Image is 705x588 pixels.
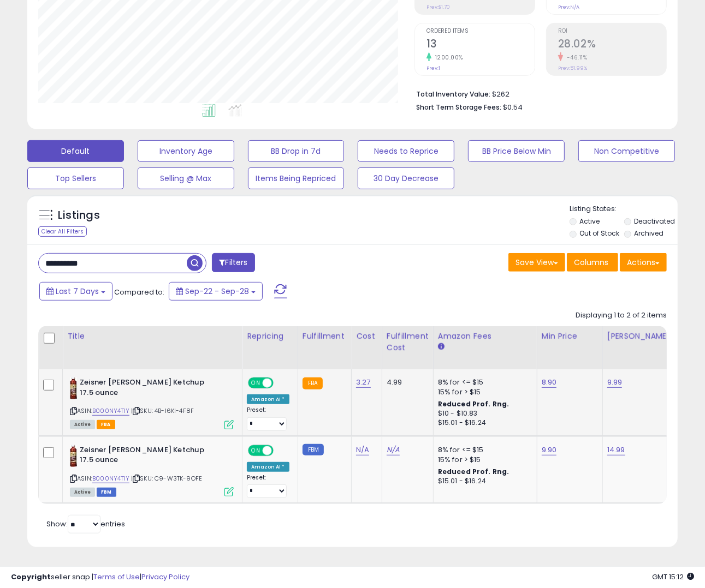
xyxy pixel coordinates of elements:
div: Amazon AI * [247,462,289,472]
div: Amazon AI * [247,394,289,404]
button: BB Price Below Min [468,140,565,162]
div: 15% for > $15 [438,455,529,465]
div: Min Price [542,331,598,342]
div: 15% for > $15 [438,387,529,397]
span: Ordered Items [426,28,535,34]
a: N/A [387,445,400,455]
button: Actions [620,253,667,272]
button: Non Competitive [578,140,675,162]
div: Preset: [247,474,289,499]
button: Needs to Reprice [358,140,454,162]
button: Default [27,140,124,162]
b: Reduced Prof. Rng. [438,467,510,476]
small: Prev: 51.99% [558,65,587,71]
label: Active [579,217,600,226]
div: Title [67,331,238,342]
button: Top Sellers [27,167,124,189]
label: Out of Stock [579,229,619,238]
span: Show: entries [46,519,125,529]
div: $10 - $10.83 [438,409,529,418]
span: $0.54 [503,102,523,112]
strong: Copyright [11,572,51,582]
li: $262 [416,87,659,100]
div: seller snap | | [11,572,189,583]
button: Filters [212,253,254,272]
small: Amazon Fees. [438,342,445,352]
small: -46.11% [563,53,588,62]
a: 14.99 [607,445,625,455]
small: Prev: N/A [558,4,579,10]
span: | SKU: C9-W3TK-9OFE [131,474,202,483]
label: Archived [634,229,663,238]
img: 41haYkPLnkL._SL40_.jpg [70,377,77,399]
p: Listing States: [570,204,678,214]
b: Total Inventory Value: [416,89,490,99]
button: 30 Day Decrease [358,167,454,189]
div: Repricing [247,331,293,342]
div: 8% for <= $15 [438,445,529,455]
img: 41haYkPLnkL._SL40_.jpg [70,445,77,467]
h2: 28.02% [558,38,666,52]
div: Preset: [247,406,289,431]
a: 3.27 [356,377,371,388]
b: Zeisner [PERSON_NAME] Ketchup 17.5 ounce [80,377,212,400]
div: 4.99 [387,377,425,387]
div: $15.01 - $16.24 [438,418,529,428]
div: Displaying 1 to 2 of 2 items [576,310,667,321]
span: All listings currently available for purchase on Amazon [70,488,95,497]
div: ASIN: [70,445,234,496]
small: Prev: 1 [426,65,440,71]
div: Clear All Filters [38,226,87,237]
div: 8% for <= $15 [438,377,529,387]
small: 1200.00% [431,53,463,62]
a: N/A [356,445,369,455]
span: Sep-22 - Sep-28 [185,286,249,297]
span: All listings currently available for purchase on Amazon [70,420,95,429]
div: Cost [356,331,377,342]
a: B000NY4T1Y [92,406,129,416]
div: $15.01 - $16.24 [438,477,529,486]
div: Fulfillment Cost [387,331,429,353]
a: Privacy Policy [141,572,189,582]
button: BB Drop in 7d [248,140,345,162]
small: Prev: $1.70 [426,4,450,10]
small: FBM [303,444,324,455]
span: 2025-10-10 15:12 GMT [652,572,694,582]
span: Last 7 Days [56,286,99,297]
button: Selling @ Max [138,167,234,189]
div: Amazon Fees [438,331,532,342]
a: Terms of Use [93,572,140,582]
a: B000NY4T1Y [92,474,129,483]
span: ON [249,446,263,455]
b: Short Term Storage Fees: [416,103,501,112]
div: ASIN: [70,377,234,428]
span: ON [249,379,263,388]
a: 9.99 [607,377,623,388]
span: OFF [272,446,289,455]
div: [PERSON_NAME] [607,331,672,342]
button: Last 7 Days [39,282,112,301]
a: 8.90 [542,377,557,388]
button: Save View [508,253,565,272]
button: Columns [567,253,618,272]
b: Reduced Prof. Rng. [438,399,510,409]
div: Fulfillment [303,331,347,342]
span: Columns [574,257,608,268]
a: 9.90 [542,445,557,455]
span: FBA [97,420,115,429]
button: Items Being Repriced [248,167,345,189]
span: ROI [558,28,666,34]
small: FBA [303,377,323,389]
span: | SKU: 4B-I6KI-4F8F [131,406,194,415]
span: FBM [97,488,116,497]
span: Compared to: [114,287,164,297]
span: OFF [272,379,289,388]
b: Zeisner [PERSON_NAME] Ketchup 17.5 ounce [80,445,212,468]
label: Deactivated [634,217,675,226]
h2: 13 [426,38,535,52]
button: Sep-22 - Sep-28 [169,282,263,301]
h5: Listings [58,208,100,223]
button: Inventory Age [138,140,234,162]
